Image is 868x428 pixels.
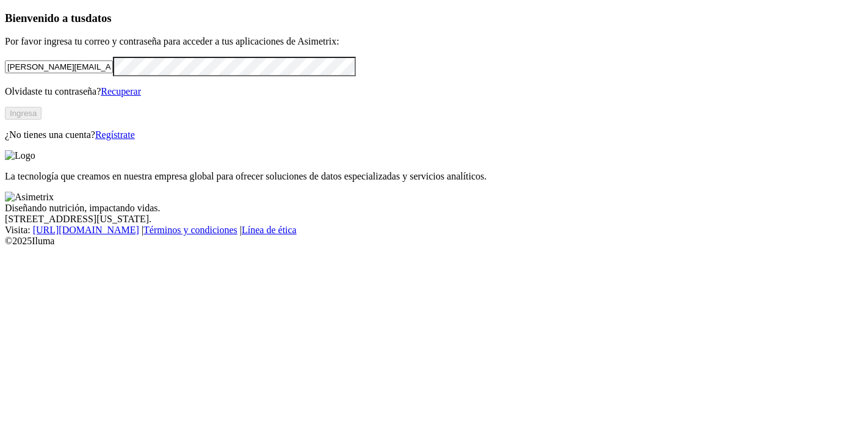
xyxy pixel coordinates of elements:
a: Línea de ética [242,225,297,235]
a: [URL][DOMAIN_NAME] [33,225,139,235]
button: Ingresa [5,107,42,120]
a: Recuperar [101,86,141,96]
div: Visita : | | [5,225,863,236]
div: © 2025 Iluma [5,236,863,247]
p: Por favor ingresa tu correo y contraseña para acceder a tus aplicaciones de Asimetrix: [5,36,863,47]
div: Diseñando nutrición, impactando vidas. [5,203,863,214]
a: Términos y condiciones [143,225,237,235]
img: Asimetrix [5,192,54,203]
p: ¿No tienes una cuenta? [5,129,863,140]
img: Logo [5,150,35,161]
input: Tu correo [5,60,113,73]
span: datos [85,12,112,24]
div: [STREET_ADDRESS][US_STATE]. [5,214,863,225]
h3: Bienvenido a tus [5,12,863,25]
a: Regístrate [95,129,135,140]
p: La tecnología que creamos en nuestra empresa global para ofrecer soluciones de datos especializad... [5,171,863,182]
p: Olvidaste tu contraseña? [5,86,863,97]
